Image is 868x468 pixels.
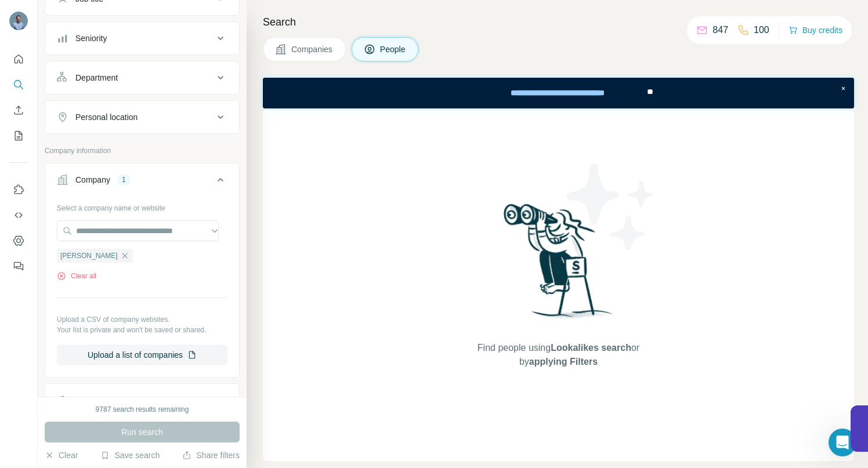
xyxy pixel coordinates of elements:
[9,74,28,95] button: Search
[9,230,28,251] button: Dashboard
[57,198,227,213] div: Select a company name or website
[75,174,110,186] div: Company
[829,429,856,456] iframe: Intercom live chat
[75,72,118,84] div: Department
[96,404,189,415] div: 9787 search results remaining
[57,344,227,365] button: Upload a list of companies
[9,205,28,226] button: Use Surfe API
[9,125,28,146] button: My lists
[789,22,842,38] button: Buy credits
[263,14,854,30] h4: Search
[45,166,239,198] button: Company1
[529,357,598,367] span: applying Filters
[559,155,663,259] img: Surfe Illustration - Stars
[465,341,651,369] span: Find people using or by
[60,251,118,261] span: [PERSON_NAME]
[117,175,131,185] div: 1
[9,100,28,121] button: Enrich CSV
[45,103,239,131] button: Personal location
[380,43,407,55] span: People
[9,256,28,277] button: Feedback
[754,23,769,37] p: 100
[45,449,78,461] button: Clear
[551,343,631,353] span: Lookalikes search
[100,449,160,461] button: Save search
[263,78,854,108] iframe: Banner
[9,179,28,200] button: Use Surfe on LinkedIn
[498,201,619,330] img: Surfe Illustration - Woman searching with binoculars
[9,12,28,30] img: Avatar
[291,43,334,55] span: Companies
[182,449,240,461] button: Share filters
[57,314,227,325] p: Upload a CSV of company websites.
[9,49,28,70] button: Quick start
[75,111,138,123] div: Personal location
[45,64,239,92] button: Department
[57,271,96,281] button: Clear all
[75,32,107,44] div: Seniority
[57,325,227,335] p: Your list is private and won't be saved or shared.
[45,24,239,52] button: Seniority
[75,394,104,406] div: Industry
[713,23,728,37] p: 847
[45,386,239,414] button: Industry
[45,146,240,156] p: Company information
